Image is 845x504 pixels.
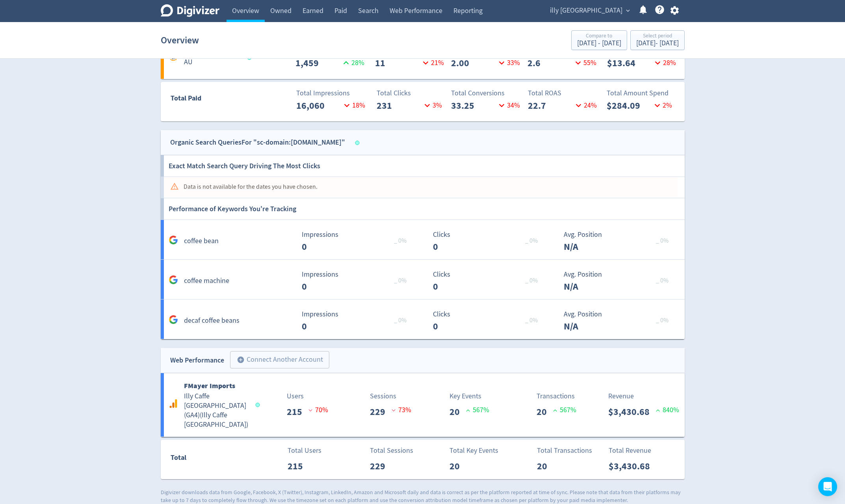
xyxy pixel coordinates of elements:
[451,56,496,70] p: 2.00
[429,271,547,292] svg: Clicks 0
[818,477,837,496] div: Open Intercom Messenger
[161,299,685,339] a: decaf coffee beans Impressions 0 Impressions 0 _ 0% Clicks 0 Clicks 0 _ 0% Avg. Position N/A Avg....
[608,391,634,402] p: Revenue
[298,271,416,292] svg: Impressions 0
[528,99,573,113] p: 22.7
[630,30,685,50] button: Select period[DATE]- [DATE]
[377,99,422,113] p: 231
[525,277,538,285] span: _ 0%
[528,88,599,99] p: Total ROAS
[449,405,466,419] p: 20
[608,405,656,419] p: $3,430.68
[237,356,245,364] span: add_circle
[296,88,368,99] p: Total Impressions
[451,99,496,113] p: 33.25
[161,39,685,79] a: F.mayer Imports AUImpressions1,45928%Clicks1121%Conversions2.0033%ROAS2.655%Amount Spend$13.6428%
[449,459,466,473] p: 20
[547,4,632,17] button: illy [GEOGRAPHIC_DATA]
[184,392,248,430] h5: Illy Caffe [GEOGRAPHIC_DATA] (GA4) ( Illy Caffe [GEOGRAPHIC_DATA] )
[287,405,308,419] p: 215
[420,58,444,68] p: 21 %
[288,459,309,473] p: 215
[298,231,416,252] svg: Impressions 0
[451,88,522,99] p: Total Conversions
[525,316,538,324] span: _ 0%
[169,198,296,219] h6: Performance of Keywords You're Tracking
[573,100,597,111] p: 24 %
[392,405,411,415] p: 73 %
[184,381,235,391] b: FMayer Imports
[295,56,341,70] p: 1,459
[550,4,622,17] span: illy [GEOGRAPHIC_DATA]
[573,58,596,68] p: 55 %
[288,445,321,456] p: Total Users
[560,311,678,331] svg: Avg. Position N/A
[429,231,547,252] svg: Clicks 0
[636,33,679,40] div: Select period
[553,405,576,415] p: 567 %
[609,459,656,473] p: $3,430.68
[230,351,329,368] button: Connect Another Account
[375,56,420,70] p: 11
[170,355,224,366] div: Web Performance
[652,58,676,68] p: 28 %
[607,88,678,99] p: Total Amount Spend
[636,40,679,47] div: [DATE] - [DATE]
[560,231,678,252] svg: Avg. Position N/A
[370,405,392,419] p: 229
[422,100,442,111] p: 3 %
[656,405,679,415] p: 840 %
[255,403,262,407] span: Data last synced: 2 Oct 2025, 10:02am (AEST)
[377,88,448,99] p: Total Clicks
[394,237,407,245] span: _ 0%
[184,236,219,246] h5: coffee bean
[394,277,407,285] span: _ 0%
[537,445,592,456] p: Total Transactions
[224,352,329,368] a: Connect Another Account
[161,373,685,437] a: FMayer ImportsIlly Caffe [GEOGRAPHIC_DATA] (GA4)(Illy Caffe [GEOGRAPHIC_DATA])Users215 70%Session...
[607,56,652,70] p: $13.64
[161,28,199,53] h1: Overview
[161,260,685,299] a: coffee machine Impressions 0 Impressions 0 _ 0% Clicks 0 Clicks 0 _ 0% Avg. Position N/A Avg. Pos...
[656,316,669,324] span: _ 0%
[656,237,669,245] span: _ 0%
[370,459,392,473] p: 229
[624,7,631,14] span: expand_more
[537,391,575,402] p: Transactions
[527,56,573,70] p: 2.6
[560,271,678,292] svg: Avg. Position N/A
[298,311,416,331] svg: Impressions 0
[449,445,498,456] p: Total Key Events
[287,391,304,402] p: Users
[161,93,248,108] div: Total Paid
[394,316,407,324] span: _ 0%
[525,237,538,245] span: _ 0%
[449,391,481,402] p: Key Events
[609,445,651,456] p: Total Revenue
[537,405,553,419] p: 20
[161,489,685,504] p: Digivizer downloads data from Google, Facebook, X (Twitter), Instagram, LinkedIn, Amazon and Micr...
[169,155,320,177] h6: Exact Match Search Query Driving The Most Clicks
[537,459,553,473] p: 20
[170,137,345,148] div: Organic Search Queries For "sc-domain:[DOMAIN_NAME]"
[496,100,520,111] p: 34 %
[296,99,342,113] p: 16,060
[466,405,489,415] p: 567 %
[370,391,396,402] p: Sessions
[496,58,520,68] p: 33 %
[607,99,652,113] p: $284.09
[161,177,685,198] a: Data is not available for the dates you have chosen.
[171,452,248,467] div: Total
[577,40,621,47] div: [DATE] - [DATE]
[577,33,621,40] div: Compare to
[161,220,685,260] a: coffee bean Impressions 0 Impressions 0 _ 0% Clicks 0 Clicks 0 _ 0% Avg. Position N/A Avg. Positi...
[184,276,229,286] h5: coffee machine
[571,30,627,50] button: Compare to[DATE] - [DATE]
[429,311,547,331] svg: Clicks 0
[370,445,413,456] p: Total Sessions
[355,141,362,145] span: Data last synced: 2 Oct 2025, 8:02pm (AEST)
[308,405,328,415] p: 70 %
[652,100,672,111] p: 2 %
[656,277,669,285] span: _ 0%
[184,179,318,195] div: Data is not available for the dates you have chosen.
